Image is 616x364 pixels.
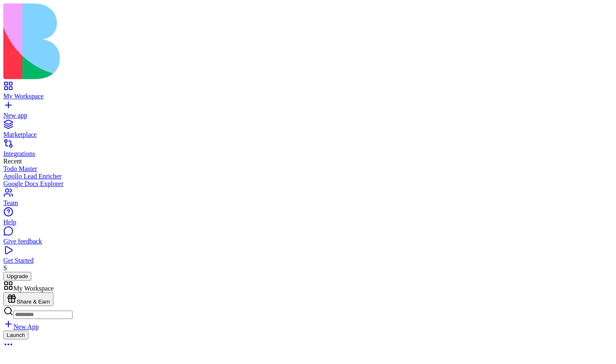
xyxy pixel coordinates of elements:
img: logo [3,3,339,79]
div: Marketplace [3,131,613,138]
span: Recent [3,158,22,165]
a: Give feedback [3,230,613,245]
a: Integrations [3,143,613,158]
button: Launch [3,331,28,339]
div: Team [3,199,613,207]
span: My Workspace [13,285,54,292]
a: Upgrade [3,272,31,279]
a: New app [3,104,613,119]
div: Get Started [3,257,613,264]
a: Help [3,211,613,226]
div: New app [3,112,613,119]
a: My Workspace [3,85,613,100]
a: Team [3,192,613,207]
button: Share & Earn [3,292,53,306]
div: My Workspace [3,93,613,100]
div: Integrations [3,150,613,158]
button: Upgrade [3,272,31,281]
a: Todo Master [3,165,613,173]
a: Google Docs Explorer [3,180,613,188]
a: Marketplace [3,123,613,138]
a: Apollo Lead Enricher [3,173,613,180]
a: New App [3,323,39,330]
a: Get Started [3,249,613,264]
div: Help [3,218,613,226]
span: Share & Earn [17,299,50,305]
div: Give feedback [3,238,613,245]
span: S [3,264,7,271]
